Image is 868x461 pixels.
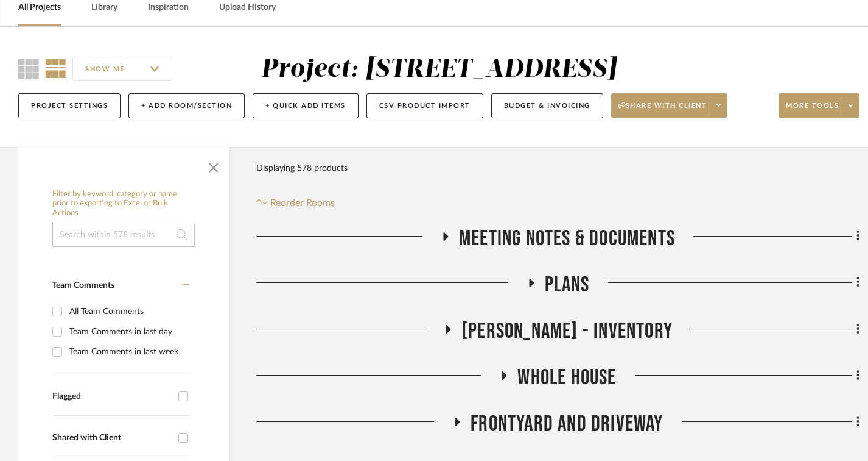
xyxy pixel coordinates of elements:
[471,411,663,437] span: Frontyard and Driveway
[201,153,226,177] button: Close
[18,93,121,118] button: Project Settings
[253,93,359,118] button: + Quick Add Items
[52,281,114,290] span: Team Comments
[545,272,590,298] span: Plans
[128,93,245,118] button: + Add Room/Section
[491,93,603,118] button: Budget & Invoicing
[69,342,186,362] div: Team Comments in last week
[52,190,195,218] h6: Filter by keyword, category or name prior to exporting to Excel or Bulk Actions
[261,57,617,82] div: Project: [STREET_ADDRESS]
[69,322,186,341] div: Team Comments in last day
[52,433,172,443] div: Shared with Client
[459,226,675,252] span: Meeting notes & Documents
[786,101,839,120] span: More tools
[270,196,335,210] span: Reorder Rooms
[366,93,483,118] button: CSV Product Import
[256,156,348,180] div: Displaying 578 products
[517,365,616,391] span: Whole House
[618,101,707,120] span: Share with client
[461,318,673,345] span: [PERSON_NAME] - Inventory
[52,391,172,402] div: Flagged
[611,93,728,118] button: Share with client
[69,302,186,321] div: All Team Comments
[52,223,195,247] input: Search within 578 results
[256,196,335,210] button: Reorder Rooms
[779,93,859,118] button: More tools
